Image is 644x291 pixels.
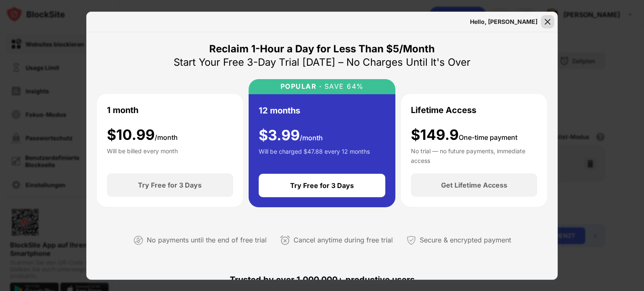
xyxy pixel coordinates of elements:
[107,147,178,163] div: Will be billed every month
[155,133,178,142] span: /month
[107,104,138,116] div: 1 month
[133,235,143,245] img: not-paying
[406,235,416,245] img: secured-payment
[300,134,323,142] span: /month
[420,234,511,246] div: Secure & encrypted payment
[411,126,517,144] div: $149.9
[411,147,537,163] div: No trial — no future payments, immediate access
[280,82,322,90] div: POPULAR ·
[459,133,517,142] span: One-time payment
[107,126,178,144] div: $ 10.99
[259,147,370,164] div: Will be charged $47.88 every 12 months
[259,104,300,117] div: 12 months
[147,234,267,246] div: No payments until the end of free trial
[280,235,290,245] img: cancel-anytime
[322,82,364,90] div: SAVE 64%
[174,56,470,69] div: Start Your Free 3-Day Trial [DATE] – No Charges Until It's Over
[259,127,323,144] div: $ 3.99
[209,42,435,56] div: Reclaim 1-Hour a Day for Less Than $5/Month
[138,181,202,189] div: Try Free for 3 Days
[470,18,538,25] div: Hello, [PERSON_NAME]
[441,181,507,189] div: Get Lifetime Access
[411,104,476,116] div: Lifetime Access
[293,234,393,246] div: Cancel anytime during free trial
[290,181,354,190] div: Try Free for 3 Days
